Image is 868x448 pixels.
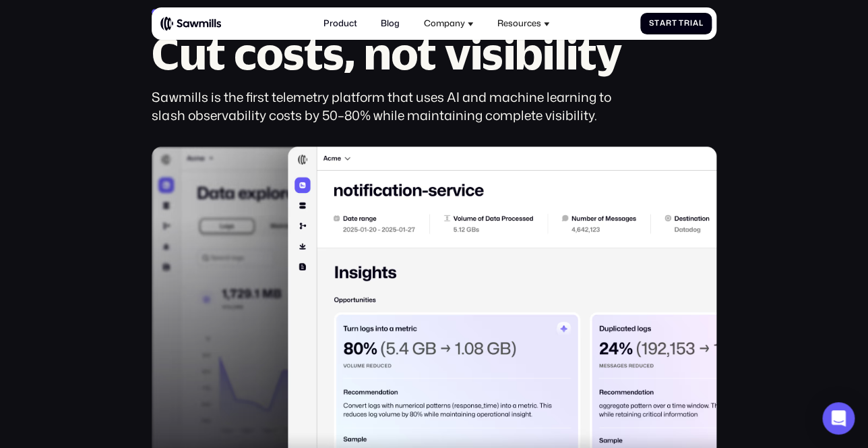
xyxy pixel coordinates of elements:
span: T [679,19,684,28]
div: Savings [164,6,214,18]
span: r [684,19,690,28]
a: Blog [374,12,406,36]
div: Open Intercom Messenger [822,402,855,435]
span: i [690,19,693,28]
span: a [693,19,699,28]
div: Company [417,12,480,36]
span: l [698,19,703,28]
span: r [666,19,672,28]
span: S [649,19,654,28]
a: Product [317,12,363,36]
div: Resources [491,12,556,36]
div: Resources [497,18,540,28]
div: Company [423,18,464,28]
div: Sawmills is the first telemetry platform that uses AI and machine learning to slash observability... [152,88,634,124]
span: a [660,19,666,28]
span: t [654,19,660,28]
span: t [671,19,677,28]
h2: Cut costs, not visibility [152,31,634,75]
a: StartTrial [640,13,712,35]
